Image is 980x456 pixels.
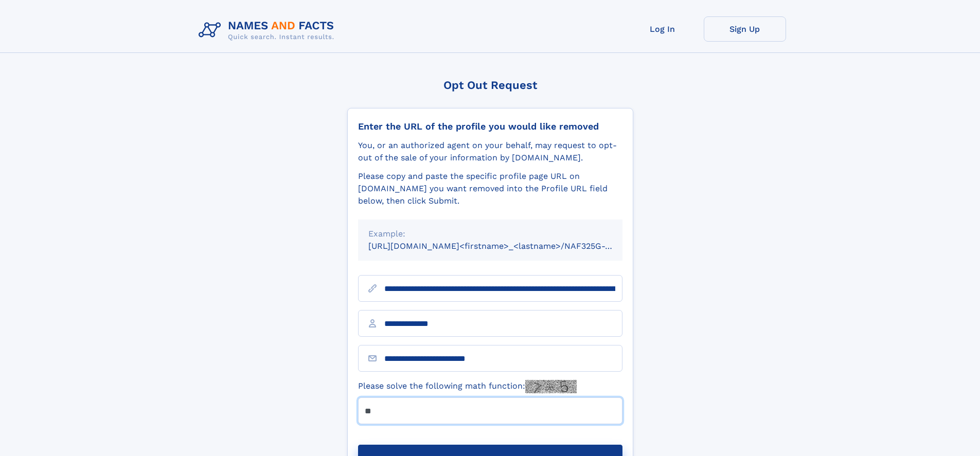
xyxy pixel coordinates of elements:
[358,380,577,393] label: Please solve the following math function:
[368,241,642,251] small: [URL][DOMAIN_NAME]<firstname>_<lastname>/NAF325G-xxxxxxxx
[358,139,622,164] div: You, or an authorized agent on your behalf, may request to opt-out of the sale of your informatio...
[358,170,622,207] div: Please copy and paste the specific profile page URL on [DOMAIN_NAME] you want removed into the Pr...
[358,121,622,132] div: Enter the URL of the profile you would like removed
[704,16,786,42] a: Sign Up
[347,79,633,92] div: Opt Out Request
[194,16,343,44] img: Logo Names and Facts
[621,16,704,42] a: Log In
[368,228,612,240] div: Example:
